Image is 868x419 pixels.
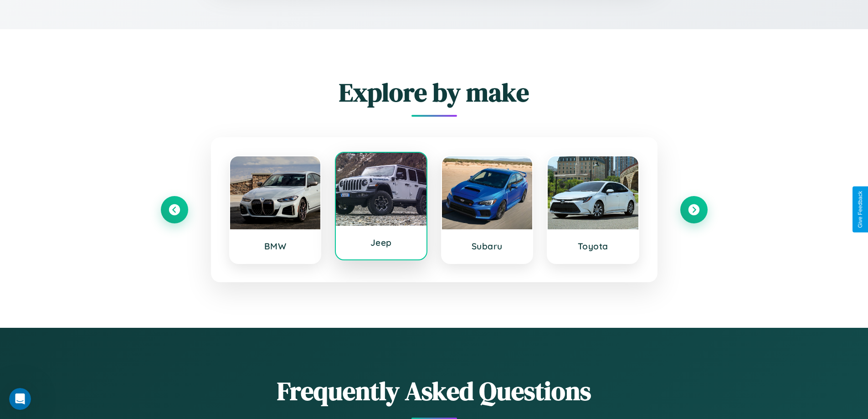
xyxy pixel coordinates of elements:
[857,191,863,228] div: Give Feedback
[9,388,31,410] iframe: Intercom live chat
[161,75,708,110] h2: Explore by make
[557,241,629,252] h3: Toyota
[239,241,312,252] h3: BMW
[345,237,417,248] h3: Jeep
[161,373,708,409] h2: Frequently Asked Questions
[451,241,524,252] h3: Subaru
